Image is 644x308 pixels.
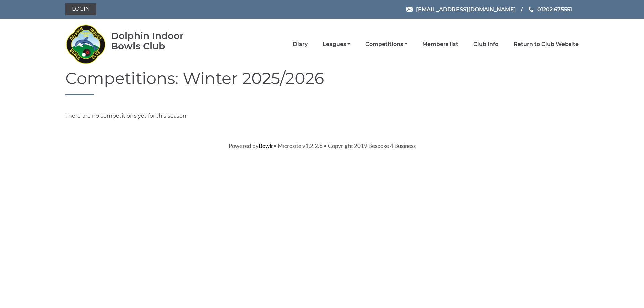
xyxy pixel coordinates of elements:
[473,41,498,48] a: Club Info
[514,41,579,48] a: Return to Club Website
[406,7,413,12] img: Email
[529,7,533,12] img: Phone us
[60,112,584,120] div: There are no competitions yet for this season.
[416,6,516,12] span: [EMAIL_ADDRESS][DOMAIN_NAME]
[422,41,458,48] a: Members list
[537,6,572,12] span: 01202 675551
[293,41,308,48] a: Diary
[65,3,96,15] a: Login
[365,41,407,48] a: Competitions
[111,30,205,51] div: Dolphin Indoor Bowls Club
[65,21,106,68] img: Dolphin Indoor Bowls Club
[65,70,579,95] h1: Competitions: Winter 2025/2026
[406,5,516,14] a: Email [EMAIL_ADDRESS][DOMAIN_NAME]
[259,142,273,149] a: Bowlr
[323,41,350,48] a: Leagues
[229,142,416,149] span: Powered by • Microsite v1.2.2.6 • Copyright 2019 Bespoke 4 Business
[528,5,572,14] a: Phone us 01202 675551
